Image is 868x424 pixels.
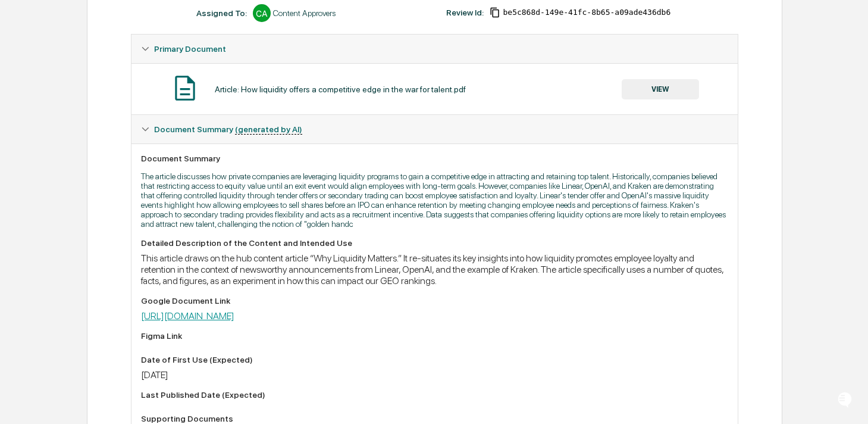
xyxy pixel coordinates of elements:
div: Document Summary [141,154,728,163]
a: [URL][DOMAIN_NAME] [141,310,234,322]
div: Supporting Documents [141,414,728,423]
span: be5c868d-149e-41fc-8b65-a09ade436db6 [503,8,670,17]
button: VIEW [622,79,699,99]
a: Powered byPylon [84,201,144,211]
div: Article: How liquidity offers a competitive edge in the war for talent.pdf [215,85,466,94]
img: Document Icon [170,73,200,103]
iframe: Open customer support [830,385,862,417]
div: Review Id: [446,8,484,17]
div: Google Document Link [141,296,728,305]
div: This article draws on the hub content article “Why Liquidity Matters.” It re-situates its key ins... [141,252,728,286]
div: Date of First Use (Expected) [141,355,728,364]
div: CA [253,4,271,22]
div: Figma Link [141,331,728,341]
div: Primary Document [131,63,738,114]
p: The article discusses how private companies are leveraging liquidity programs to gain a competiti... [141,172,728,229]
div: Last Published Date (Expected) [141,390,728,400]
div: Document Summary (generated by AI) [131,115,738,144]
div: Assigned To: [196,8,247,18]
span: Document Summary [154,124,302,134]
div: Detailed Description of the Content and Intended Use [141,238,728,248]
div: [DATE] [141,369,728,381]
div: Content Approvers [273,8,336,18]
u: (generated by AI) [235,124,302,135]
div: Primary Document [131,35,738,63]
span: Primary Document [154,44,226,54]
span: Copy Id [490,7,500,18]
span: Pylon [118,202,144,211]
